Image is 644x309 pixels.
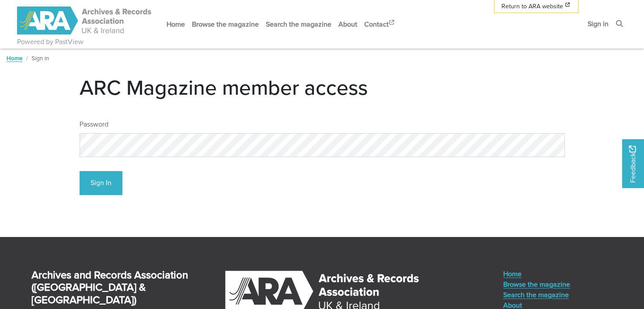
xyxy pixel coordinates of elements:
label: Password [80,119,108,130]
button: Sign In [80,171,122,195]
a: Sign in [584,12,612,35]
span: Sign in [31,54,49,62]
img: ARA - ARC Magazine | Powered by PastView [17,7,153,34]
a: Home [7,54,23,62]
a: Search the magazine [503,289,570,300]
a: Browse the magazine [188,13,262,36]
a: Powered by PastView [17,37,84,47]
a: Home [163,13,188,36]
a: Would you like to provide feedback? [622,139,644,188]
a: Contact [361,13,399,36]
a: ARA - ARC Magazine | Powered by PastView logo [17,2,153,40]
strong: Archives and Records Association ([GEOGRAPHIC_DATA] & [GEOGRAPHIC_DATA]) [31,267,188,307]
a: Home [503,268,570,279]
span: Feedback [627,145,638,182]
h1: ARC Magazine member access [80,75,565,100]
span: Return to ARA website [501,2,563,11]
a: Search the magazine [262,13,335,36]
a: About [335,13,361,36]
a: Browse the magazine [503,279,570,289]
